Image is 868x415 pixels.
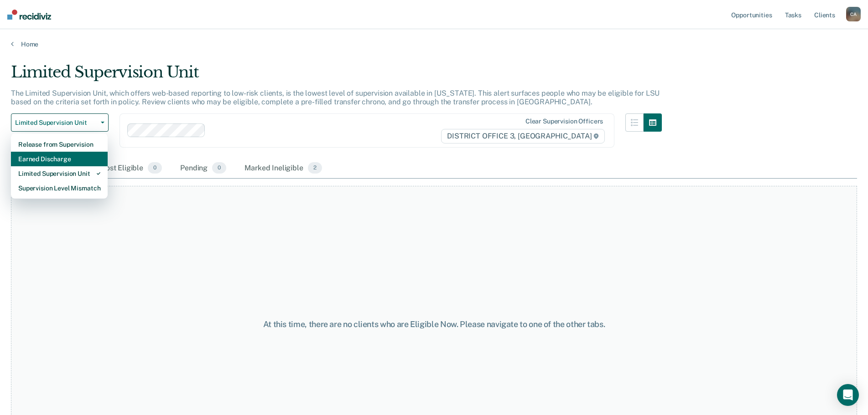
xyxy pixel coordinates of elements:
div: Clear supervision officers [525,118,603,125]
div: Supervision Level Mismatch [18,181,100,195]
div: Release from Supervision [18,137,100,152]
a: Home [11,40,857,48]
div: Limited Supervision Unit [11,63,662,89]
div: At this time, there are no clients who are Eligible Now. Please navigate to one of the other tabs. [223,319,645,329]
p: The Limited Supervision Unit, which offers web-based reporting to low-risk clients, is the lowest... [11,89,660,106]
div: Almost Eligible0 [90,159,164,179]
span: Limited Supervision Unit [15,119,97,127]
span: 2 [308,162,322,174]
span: DISTRICT OFFICE 3, [GEOGRAPHIC_DATA] [441,129,605,143]
button: Limited Supervision Unit [11,113,109,132]
span: 0 [212,162,226,174]
div: Earned Discharge [18,152,100,166]
span: 0 [148,162,162,174]
div: Marked Ineligible2 [243,159,324,179]
div: Open Intercom Messenger [837,384,859,406]
button: CA [846,7,861,21]
img: Recidiviz [7,10,51,20]
div: Pending0 [178,159,228,179]
div: Limited Supervision Unit [18,166,100,181]
div: C A [846,7,861,21]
